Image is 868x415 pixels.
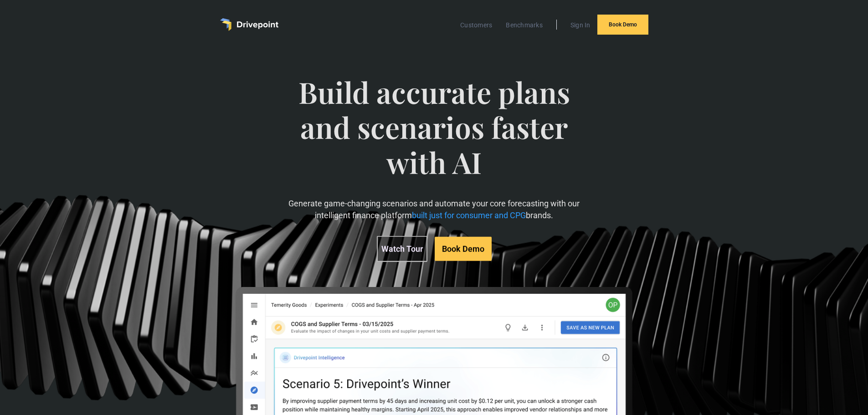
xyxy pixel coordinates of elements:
a: home [220,18,278,31]
a: Book Demo [597,15,648,35]
span: Build accurate plans and scenarios faster with AI [284,75,584,198]
a: Watch Tour [377,236,427,261]
a: Benchmarks [501,19,547,31]
a: Sign In [566,19,595,31]
p: Generate game-changing scenarios and automate your core forecasting with our intelligent finance ... [284,198,584,220]
a: Book Demo [435,236,492,261]
a: Customers [456,19,497,31]
span: built just for consumer and CPG [412,210,526,220]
